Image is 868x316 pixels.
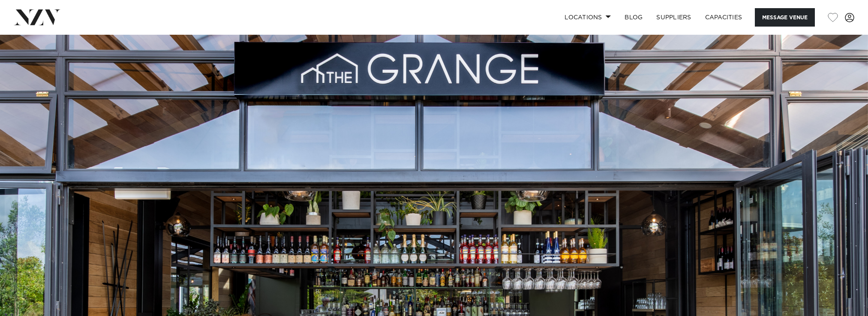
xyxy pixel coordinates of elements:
[649,8,698,27] a: SUPPLIERS
[698,8,749,27] a: Capacities
[618,8,649,27] a: BLOG
[558,8,618,27] a: Locations
[755,8,815,27] button: Message Venue
[14,9,60,25] img: nzv-logo.png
